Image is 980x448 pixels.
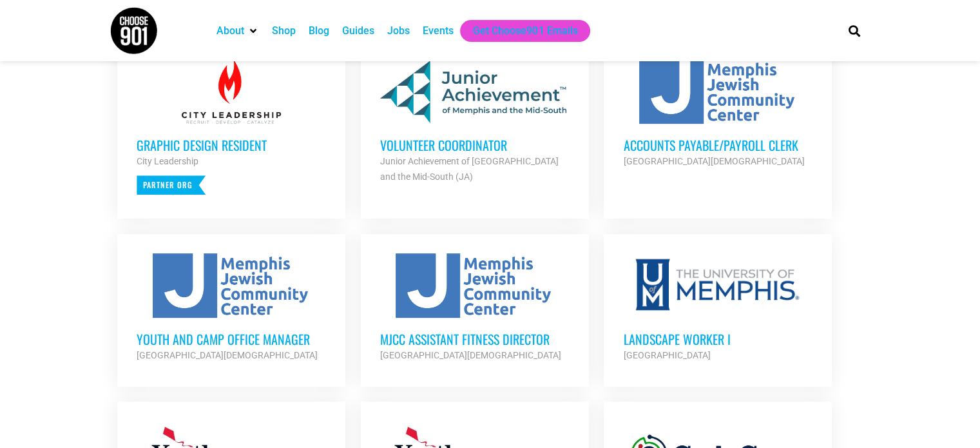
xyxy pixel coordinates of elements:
strong: [GEOGRAPHIC_DATA][DEMOGRAPHIC_DATA] [380,350,561,360]
h3: Landscape Worker I [623,331,812,347]
strong: City Leadership [137,156,198,166]
h3: Volunteer Coordinator [380,137,570,153]
a: Guides [342,23,374,39]
a: Volunteer Coordinator Junior Achievement of [GEOGRAPHIC_DATA] and the Mid-South (JA) [361,40,589,204]
h3: Youth and Camp Office Manager [137,331,326,347]
a: MJCC Assistant Fitness Director [GEOGRAPHIC_DATA][DEMOGRAPHIC_DATA] [361,234,589,382]
a: Youth and Camp Office Manager [GEOGRAPHIC_DATA][DEMOGRAPHIC_DATA] [117,234,345,382]
a: Jobs [387,23,410,39]
p: Partner Org [137,175,206,195]
a: Get Choose901 Emails [473,23,577,39]
h3: Graphic Design Resident [137,137,326,153]
a: Landscape Worker I [GEOGRAPHIC_DATA] [604,234,832,382]
a: About [216,23,244,39]
h3: MJCC Assistant Fitness Director [380,331,570,347]
nav: Main nav [210,20,826,42]
strong: [GEOGRAPHIC_DATA][DEMOGRAPHIC_DATA] [623,156,804,166]
a: Events [423,23,454,39]
strong: [GEOGRAPHIC_DATA][DEMOGRAPHIC_DATA] [137,350,318,360]
div: About [210,20,265,42]
strong: Junior Achievement of [GEOGRAPHIC_DATA] and the Mid-South (JA) [380,156,559,182]
strong: [GEOGRAPHIC_DATA] [623,350,710,360]
a: Blog [309,23,329,39]
a: Shop [272,23,296,39]
div: Search [843,20,865,41]
a: Graphic Design Resident City Leadership Partner Org [117,40,345,214]
a: Accounts Payable/Payroll Clerk [GEOGRAPHIC_DATA][DEMOGRAPHIC_DATA] [604,40,832,188]
h3: Accounts Payable/Payroll Clerk [623,137,812,153]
